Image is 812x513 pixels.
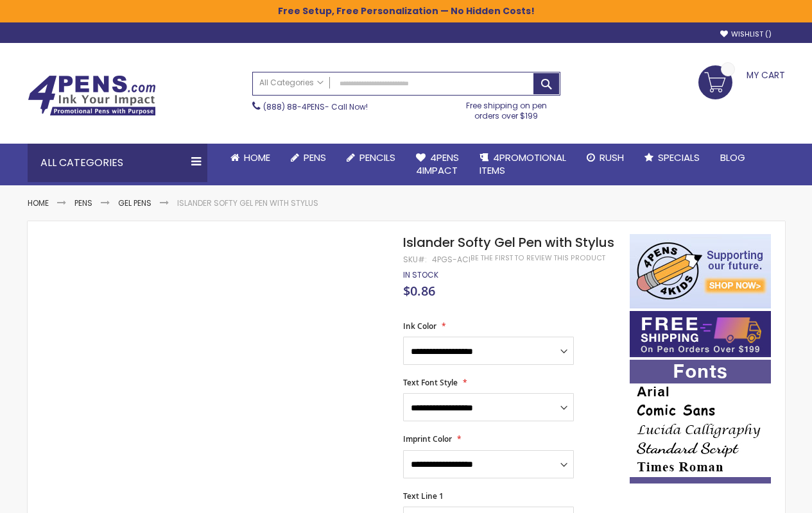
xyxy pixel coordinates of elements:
span: $0.86 [403,282,435,299]
span: Pens [304,151,326,164]
div: Free shipping on pen orders over $199 [453,96,560,121]
img: 4Pens Custom Pens and Promotional Products [28,75,156,116]
a: Home [28,198,49,208]
a: Pens [281,144,336,172]
li: Islander Softy Gel Pen with Stylus [177,198,318,208]
span: All Categories [259,78,324,88]
img: font-personalization-examples [630,360,771,484]
a: Blog [710,144,756,172]
a: 4PROMOTIONALITEMS [469,144,576,185]
span: Pencils [359,151,395,164]
a: Be the first to review this product [471,253,605,263]
span: - Call Now! [263,101,368,112]
span: 4PROMOTIONAL ITEMS [479,151,566,177]
span: Rush [600,151,624,164]
span: Blog [720,151,745,164]
a: (888) 88-4PENS [263,101,325,112]
div: Availability [403,270,438,280]
span: In stock [403,269,438,280]
a: All Categories [253,72,330,94]
a: Pencils [336,144,406,172]
span: Imprint Color [403,433,452,444]
a: 4Pens4impact [406,144,469,185]
span: 4Pens 4impact [416,151,459,177]
div: All Categories [28,144,207,182]
strong: SKU [403,254,427,265]
span: Ink Color [403,321,436,332]
a: Rush [576,144,634,172]
span: Islander Softy Gel Pen with Stylus [403,233,614,251]
a: Wishlist [720,29,772,39]
a: Gel Pens [118,198,151,208]
span: Text Line 1 [403,491,444,501]
img: 4pens 4 kids [630,234,771,308]
div: 4PGS-ACI [432,255,471,265]
a: Specials [634,144,710,172]
img: Free shipping on orders over $199 [630,311,771,357]
span: Text Font Style [403,377,458,388]
a: Home [220,144,281,172]
a: Pens [74,198,92,208]
span: Specials [658,151,700,164]
span: Home [244,151,270,164]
